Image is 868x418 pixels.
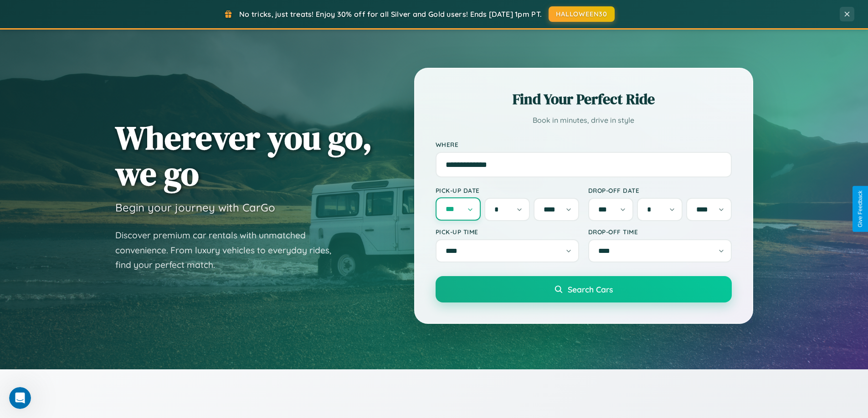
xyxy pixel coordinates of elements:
[9,387,31,409] iframe: Intercom live chat
[568,284,613,294] span: Search Cars
[857,191,863,227] div: Give Feedback
[436,276,732,302] button: Search Cars
[436,114,732,127] p: Book in minutes, drive in style
[436,186,579,194] label: Pick-up Date
[115,120,372,191] h1: Wherever you go, we go
[239,10,542,19] span: No tricks, just treats! Enjoy 30% off for all Silver and Gold users! Ends [DATE] 1pm PT.
[436,89,732,109] h2: Find Your Perfect Ride
[115,201,275,214] h3: Begin your journey with CarGo
[115,228,343,272] p: Discover premium car rentals with unmatched convenience. From luxury vehicles to everyday rides, ...
[436,141,732,148] label: Where
[588,186,732,194] label: Drop-off Date
[588,228,732,236] label: Drop-off Time
[549,6,615,22] button: HALLOWEEN30
[436,228,579,236] label: Pick-up Time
